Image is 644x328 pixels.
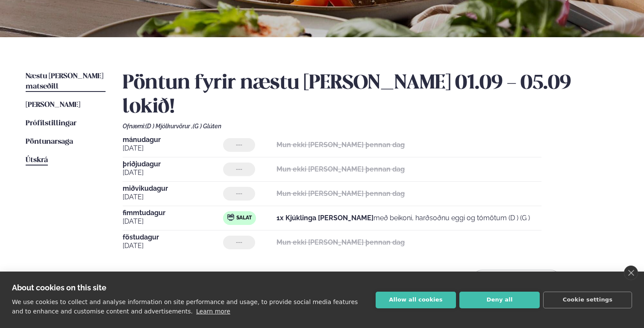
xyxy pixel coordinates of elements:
[276,141,405,149] strong: Mun ekki [PERSON_NAME] þennan dag
[26,100,80,110] a: [PERSON_NAME]
[543,292,632,308] button: Cookie settings
[26,138,73,145] span: Pöntunarsaga
[123,192,223,202] span: [DATE]
[123,216,223,227] span: [DATE]
[12,298,358,315] p: We use cookies to collect and analyse information on site performance and usage, to provide socia...
[26,73,103,90] span: Næstu [PERSON_NAME] matseðill
[236,215,252,222] span: Salat
[123,241,223,251] span: [DATE]
[276,214,373,222] strong: 1x Kjúklinga [PERSON_NAME]
[472,270,561,290] button: Breyta Pöntun
[193,123,221,130] span: (G ) Glúten
[26,137,73,147] a: Pöntunarsaga
[376,292,456,308] button: Allow all cookies
[123,71,618,119] h2: Pöntun fyrir næstu [PERSON_NAME] 01.09 - 05.09 lokið!
[26,71,106,92] a: Næstu [PERSON_NAME] matseðill
[276,189,405,198] strong: Mun ekki [PERSON_NAME] þennan dag
[276,238,405,246] strong: Mun ekki [PERSON_NAME] þennan dag
[123,234,223,241] span: föstudagur
[123,210,223,216] span: fimmtudagur
[123,123,618,130] div: Ofnæmi:
[123,161,223,168] span: þriðjudagur
[236,239,242,246] span: ---
[236,190,242,197] span: ---
[276,213,530,223] p: með beikoni, harðsoðnu eggi og tómötum (D ) (G )
[26,101,80,109] span: [PERSON_NAME]
[26,155,48,165] a: Útskrá
[123,185,223,192] span: miðvikudagur
[227,214,234,221] img: salad.svg
[236,142,242,148] span: ---
[26,118,76,129] a: Prófílstillingar
[123,168,223,178] span: [DATE]
[624,266,638,280] a: close
[26,120,76,127] span: Prófílstillingar
[145,123,193,130] span: (D ) Mjólkurvörur ,
[459,292,540,308] button: Deny all
[236,166,242,173] span: ---
[12,283,106,292] strong: About cookies on this site
[276,165,405,173] strong: Mun ekki [PERSON_NAME] þennan dag
[26,157,48,164] span: Útskrá
[123,143,223,154] span: [DATE]
[123,136,223,143] span: mánudagur
[196,308,230,315] a: Learn more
